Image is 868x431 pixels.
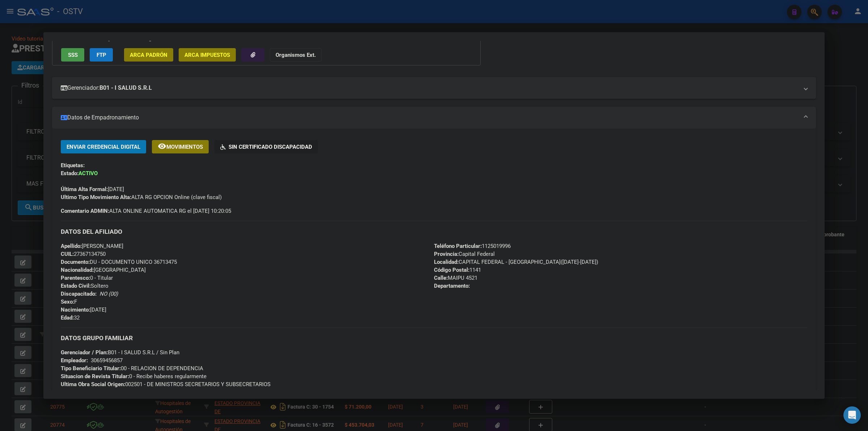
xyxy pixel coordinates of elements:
[270,48,322,62] button: Organismos Ext.
[61,283,109,289] span: Soltero
[61,113,799,122] mat-panel-title: Datos de Empadronamiento
[61,365,121,372] strong: Tipo Beneficiario Titular:
[61,84,799,92] mat-panel-title: Gerenciador:
[61,299,77,305] span: F
[434,267,481,273] span: 1141
[61,186,124,193] span: [DATE]
[843,406,861,424] div: Open Intercom Messenger
[229,144,312,150] span: Sin Certificado Discapacidad
[61,208,109,214] strong: Comentario ADMIN:
[52,107,816,128] mat-expansion-panel-header: Datos de Empadronamiento
[434,275,448,281] strong: Calle:
[214,140,318,153] button: Sin Certificado Discapacidad
[61,251,74,257] strong: CUIL:
[434,251,495,257] span: Capital Federal
[61,275,113,281] span: 0 - Titular
[434,283,470,289] strong: Departamento:
[130,52,167,58] span: ARCA Padrón
[166,144,203,150] span: Movimientos
[61,267,146,273] span: [GEOGRAPHIC_DATA]
[91,356,123,364] div: 30659456857
[61,381,271,388] span: 002501 - DE MINISTROS SECRETARIOS Y SUBSECRETARIOS
[184,52,230,58] span: ARCA Impuestos
[276,52,316,58] strong: Organismos Ext.
[68,52,78,58] span: SSS
[61,357,88,364] strong: Empleador:
[61,170,78,177] strong: Estado:
[67,144,140,150] span: Enviar Credencial Digital
[61,207,231,215] span: ALTA ONLINE AUTOMATICA RG el [DATE] 10:20:05
[61,194,222,200] span: ALTA RG OPCION Online (clave fiscal)
[61,349,179,356] span: B01 - I SALUD S.R.L / Sin Plan
[99,291,118,297] i: NO (00)
[61,314,80,321] span: 32
[434,275,477,281] span: MAIPU 4521
[99,84,152,92] strong: B01 - I SALUD S.R.L
[61,259,90,265] strong: Documento:
[61,194,131,200] strong: Ultimo Tipo Movimiento Alta:
[78,170,98,177] strong: ACTIVO
[61,251,106,257] span: 27367134750
[124,48,173,62] button: ARCA Padrón
[90,48,113,62] button: FTP
[61,334,807,342] h3: DATOS GRUPO FAMILIAR
[61,299,74,305] strong: Sexo:
[61,349,108,356] strong: Gerenciador / Plan:
[179,48,236,62] button: ARCA Impuestos
[61,162,85,169] strong: Etiquetas:
[61,243,123,249] span: [PERSON_NAME]
[61,228,807,236] h3: DATOS DEL AFILIADO
[434,259,459,265] strong: Localidad:
[61,373,129,380] strong: Situacion de Revista Titular:
[61,307,106,313] span: [DATE]
[61,140,146,153] button: Enviar Credencial Digital
[61,186,108,193] strong: Última Alta Formal:
[61,314,74,321] strong: Edad:
[52,128,816,428] div: Datos de Empadronamiento
[97,52,106,58] span: FTP
[61,267,94,273] strong: Nacionalidad:
[434,251,459,257] strong: Provincia:
[158,142,166,151] mat-icon: remove_red_eye
[61,259,177,265] span: DU - DOCUMENTO UNICO 36713475
[434,259,598,265] span: CAPITAL FEDERAL - [GEOGRAPHIC_DATA]([DATE]-[DATE])
[52,77,816,99] mat-expansion-panel-header: Gerenciador:B01 - I SALUD S.R.L
[61,243,82,249] strong: Apellido:
[434,243,511,249] span: 1125019996
[434,267,469,273] strong: Código Postal:
[61,291,97,297] strong: Discapacitado:
[61,48,84,62] button: SSS
[61,381,125,388] strong: Ultima Obra Social Origen:
[61,307,90,313] strong: Nacimiento:
[61,275,90,281] strong: Parentesco:
[61,373,207,380] span: 0 - Recibe haberes regularmente
[61,283,91,289] strong: Estado Civil:
[152,140,209,153] button: Movimientos
[434,243,482,249] strong: Teléfono Particular:
[61,365,203,372] span: 00 - RELACION DE DEPENDENCIA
